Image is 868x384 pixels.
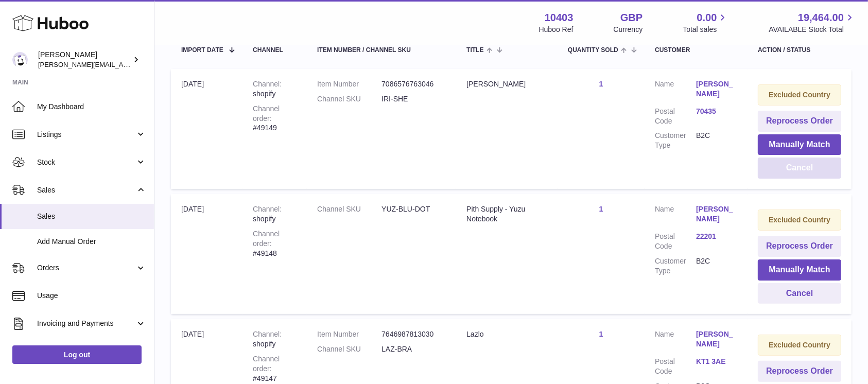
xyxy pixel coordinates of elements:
[37,237,146,247] span: Add Manual Order
[696,256,737,276] dd: B2C
[696,204,737,224] a: [PERSON_NAME]
[655,256,696,276] dt: Customer Type
[545,11,574,25] strong: 10403
[655,47,737,54] div: Customer
[253,80,282,88] strong: Channel
[381,79,446,89] dd: 7086576763046
[696,131,737,150] dd: B2C
[317,329,381,339] dt: Item Number
[317,79,381,89] dt: Item Number
[381,329,446,339] dd: 7646987813030
[655,329,696,352] dt: Name
[696,357,737,366] a: KT1 3AE
[253,355,280,373] strong: Channel order
[696,107,737,116] a: 70435
[466,329,547,339] div: Lazlo
[317,94,381,104] dt: Channel SKU
[253,354,297,383] div: #49147
[683,25,728,34] span: Total sales
[696,79,737,99] a: [PERSON_NAME]
[620,11,643,25] strong: GBP
[655,357,696,376] dt: Postal Code
[253,229,297,258] div: #49148
[37,158,135,167] span: Stock
[317,344,381,354] dt: Channel SKU
[253,330,282,338] strong: Channel
[599,205,603,213] a: 1
[655,79,696,101] dt: Name
[655,107,696,126] dt: Postal Code
[758,111,841,132] button: Reprocess Order
[466,79,547,89] div: [PERSON_NAME]
[253,204,297,224] div: shopify
[37,212,146,221] span: Sales
[37,263,135,273] span: Orders
[253,104,297,133] div: #49149
[758,361,841,382] button: Reprocess Order
[381,94,446,104] dd: IRI-SHE
[568,47,618,54] span: Quantity Sold
[37,185,135,195] span: Sales
[317,204,381,214] dt: Channel SKU
[758,259,841,281] button: Manually Match
[697,11,717,25] span: 0.00
[37,130,135,139] span: Listings
[37,102,146,112] span: My Dashboard
[171,194,242,314] td: [DATE]
[466,204,547,224] div: Pith Supply - Yuzu Notebook
[758,134,841,155] button: Manually Match
[12,52,28,67] img: keval@makerscabinet.com
[599,80,603,88] a: 1
[253,230,280,248] strong: Channel order
[12,345,142,364] a: Log out
[655,131,696,150] dt: Customer Type
[253,47,297,54] div: Channel
[769,341,830,349] strong: Excluded Country
[37,291,146,301] span: Usage
[381,204,446,214] dd: YUZ-BLU-DOT
[655,204,696,226] dt: Name
[38,50,131,69] div: [PERSON_NAME]
[758,236,841,257] button: Reprocess Order
[696,232,737,241] a: 22201
[769,11,856,34] a: 19,464.00 AVAILABLE Stock Total
[37,319,135,328] span: Invoicing and Payments
[758,283,841,304] button: Cancel
[614,25,643,34] div: Currency
[381,344,446,354] dd: LAZ-BRA
[683,11,728,34] a: 0.00 Total sales
[758,158,841,179] button: Cancel
[539,25,574,34] div: Huboo Ref
[181,47,223,54] span: Import date
[769,216,830,224] strong: Excluded Country
[253,79,297,99] div: shopify
[171,69,242,189] td: [DATE]
[317,47,446,54] div: Item Number / Channel SKU
[253,205,282,213] strong: Channel
[253,329,297,349] div: shopify
[253,104,280,123] strong: Channel order
[655,232,696,251] dt: Postal Code
[769,25,856,34] span: AVAILABLE Stock Total
[696,329,737,349] a: [PERSON_NAME]
[466,47,483,54] span: Title
[38,60,206,68] span: [PERSON_NAME][EMAIL_ADDRESS][DOMAIN_NAME]
[758,47,841,54] div: Action / Status
[599,330,603,338] a: 1
[798,11,844,25] span: 19,464.00
[769,91,830,99] strong: Excluded Country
